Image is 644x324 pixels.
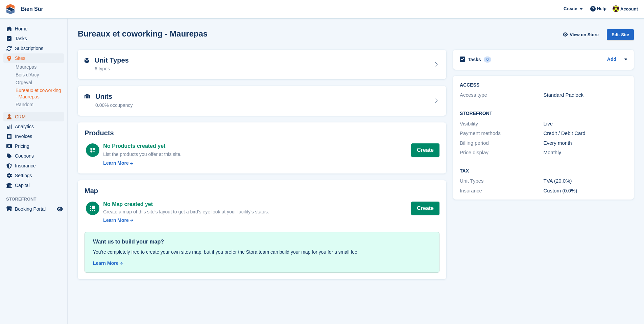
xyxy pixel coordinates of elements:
[3,112,64,121] a: menu
[544,177,627,185] div: TVA (20.0%)
[90,147,95,153] img: custom-product-icn-white-7c27a13f52cf5f2f504a55ee73a895a1f82ff5669d69490e13668eaf7ade3bb5.svg
[85,187,439,195] h2: Map
[597,5,606,12] span: Help
[15,44,55,53] span: Subscriptions
[3,24,64,33] a: menu
[103,208,269,215] div: Create a map of this site's layout to get a bird's eye look at your facility's status.
[16,101,64,108] a: Random
[15,161,55,170] span: Insurance
[3,161,64,170] a: menu
[607,29,634,43] a: Edit Site
[544,149,627,157] div: Monthly
[544,130,627,137] div: Credit / Debit Card
[15,34,55,43] span: Tasks
[56,205,64,213] a: Preview store
[93,260,118,267] div: Learn More
[103,200,269,208] div: No Map created yet
[15,112,55,121] span: CRM
[6,196,67,203] span: Storefront
[460,83,627,88] h2: ACCESS
[620,6,638,13] span: Account
[544,120,627,128] div: Live
[3,171,64,180] a: menu
[95,56,129,64] h2: Unit Types
[460,187,543,195] div: Insurance
[5,4,16,14] img: stora-icon-8386f47178a22dfd0bd8f6a31ec36ba5ce8667c1dd55bd0f319d3a0aa187defe.svg
[607,29,634,40] div: Edit Site
[103,152,182,157] span: List the products you offer at this site.
[544,139,627,147] div: Every month
[15,151,55,161] span: Coupons
[3,151,64,161] a: menu
[3,34,64,43] a: menu
[78,29,208,38] h2: Bureaux et coworking - Maurepas
[93,260,431,267] a: Learn More
[570,31,599,38] span: View on Store
[3,44,64,53] a: menu
[544,91,627,99] div: Standard Padlock
[103,142,182,150] div: No Products created yet
[3,53,64,63] a: menu
[460,120,543,128] div: Visibility
[613,5,619,12] img: Marie Tran
[16,64,64,70] a: Maurepas
[15,24,55,33] span: Home
[460,149,543,157] div: Price display
[460,130,543,137] div: Payment methods
[95,102,133,109] div: 0.00% occupancy
[85,129,439,137] h2: Products
[3,181,64,190] a: menu
[460,177,543,185] div: Unit Types
[16,87,64,100] a: Bureaux et coworking - Maurepas
[78,50,446,79] a: Unit Types 6 types
[16,79,64,86] a: Orgeval
[411,202,439,215] button: Create
[460,168,627,174] h2: Tax
[15,141,55,151] span: Pricing
[3,132,64,141] a: menu
[15,171,55,180] span: Settings
[15,204,55,214] span: Booking Portal
[15,122,55,131] span: Analytics
[3,204,64,214] a: menu
[95,93,133,100] h2: Units
[85,94,90,99] img: unit-icn-7be61d7bf1b0ce9d3e12c5938cc71ed9869f7b940bace4675aadf7bd6d80202e.svg
[103,217,128,224] div: Learn More
[460,139,543,147] div: Billing period
[85,58,89,63] img: unit-type-icn-2b2737a686de81e16bb02015468b77c625bbabd49415b5ef34ead5e3b44a266d.svg
[103,160,128,167] div: Learn More
[3,141,64,151] a: menu
[16,72,64,78] a: Bois d'Arcy
[3,122,64,131] a: menu
[15,181,55,190] span: Capital
[460,111,627,116] h2: Storefront
[607,56,616,64] a: Add
[15,132,55,141] span: Invoices
[103,217,269,224] a: Learn More
[103,160,182,167] a: Learn More
[562,29,601,40] a: View on Store
[93,238,431,246] div: Want us to build your map?
[90,206,95,211] img: map-icn-white-8b231986280072e83805622d3debb4903e2986e43859118e7b4002611c8ef794.svg
[564,5,577,12] span: Create
[18,3,46,15] a: Bien Sûr
[78,86,446,116] a: Units 0.00% occupancy
[93,249,431,256] div: You're completely free to create your own sites map, but if you prefer the Stora team can build y...
[544,187,627,195] div: Custom (0.0%)
[484,56,492,63] div: 0
[411,143,439,157] a: Create
[468,56,481,63] h2: Tasks
[15,53,55,63] span: Sites
[460,91,543,99] div: Access type
[95,65,129,72] div: 6 types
